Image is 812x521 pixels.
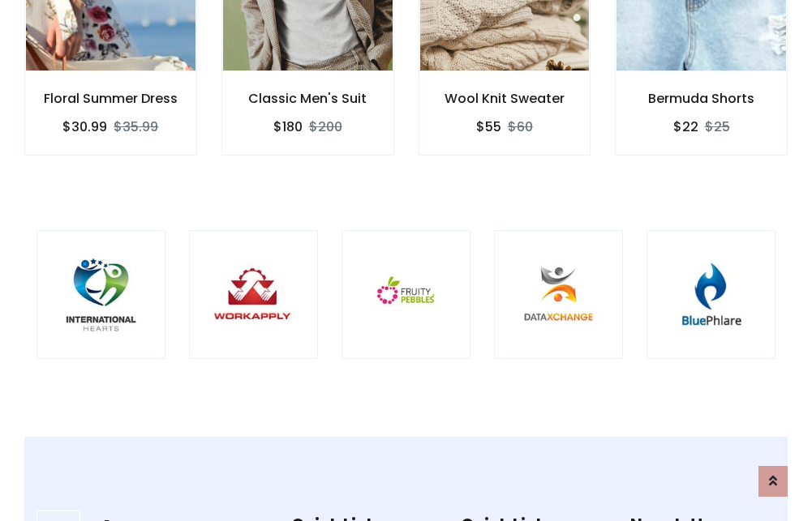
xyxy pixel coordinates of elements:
[419,91,591,106] h6: Wool Knit Sweater
[273,119,303,135] h6: $180
[476,119,501,135] h6: $55
[222,91,393,106] h6: Classic Men's Suit
[62,119,107,135] h6: $30.99
[508,117,533,136] del: $60
[25,91,196,106] h6: Floral Summer Dress
[616,91,787,106] h6: Bermuda Shorts
[705,117,730,136] del: $25
[673,119,698,135] h6: $22
[309,117,342,136] del: $200
[114,117,158,136] del: $35.99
